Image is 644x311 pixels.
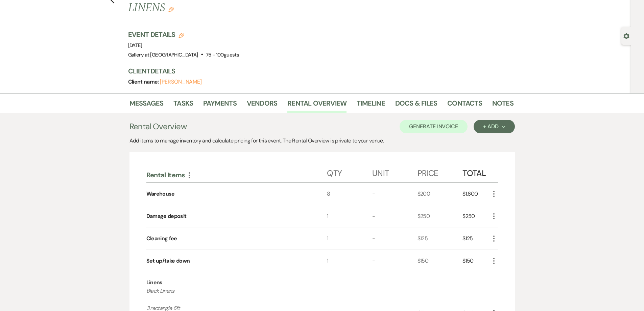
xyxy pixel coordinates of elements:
[146,235,177,243] div: Cleaning fee
[129,120,187,133] h3: Rental Overview
[327,162,372,182] div: Qty
[400,120,468,133] button: Generate Invoice
[447,98,482,113] a: Contacts
[146,279,163,287] div: Linens
[418,227,463,249] div: $125
[168,6,174,12] button: Edit
[395,98,437,113] a: Docs & Files
[128,42,142,49] span: [DATE]
[128,51,198,58] span: Gallery at [GEOGRAPHIC_DATA]
[129,98,164,113] a: Messages
[327,227,372,249] div: 1
[128,66,507,76] h3: Client Details
[129,137,515,145] div: Add items to manage inventory and calculate pricing for this event. The Rental Overview is privat...
[418,162,463,182] div: Price
[462,183,490,205] div: $1,600
[146,257,190,265] div: Set up/take down
[623,32,629,39] button: Open lead details
[418,205,463,227] div: $250
[462,162,490,182] div: Total
[418,250,463,272] div: $150
[462,250,490,272] div: $150
[247,98,277,113] a: Vendors
[173,98,193,113] a: Tasks
[206,51,239,58] span: 75 - 100 guests
[492,98,514,113] a: Notes
[287,98,347,113] a: Rental Overview
[146,171,327,179] div: Rental Items
[146,190,175,198] div: Warehouse
[327,205,372,227] div: 1
[327,250,372,272] div: 1
[372,183,418,205] div: -
[128,30,239,39] h3: Event Details
[372,227,418,249] div: -
[128,78,160,85] span: Client name:
[372,250,418,272] div: -
[146,212,187,220] div: Damage deposit
[372,205,418,227] div: -
[462,205,490,227] div: $250
[474,120,515,133] button: + Add
[372,162,418,182] div: Unit
[462,227,490,249] div: $125
[160,79,202,85] button: [PERSON_NAME]
[327,183,372,205] div: 8
[203,98,237,113] a: Payments
[418,183,463,205] div: $200
[483,124,505,129] div: + Add
[357,98,385,113] a: Timeline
